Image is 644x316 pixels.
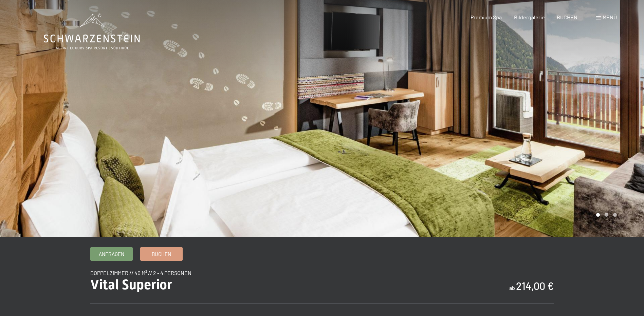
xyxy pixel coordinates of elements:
span: Doppelzimmer // 40 m² // 2 - 4 Personen [90,270,191,276]
a: BUCHEN [557,14,577,20]
span: Menü [603,14,617,20]
a: Premium Spa [471,14,502,20]
a: Bildergalerie [514,14,545,20]
span: ab [509,284,515,291]
span: Anfragen [99,251,124,258]
b: 214,00 € [516,280,554,292]
a: Anfragen [91,248,132,260]
span: Vital Superior [90,277,172,293]
a: Buchen [141,248,182,260]
span: Buchen [152,251,171,258]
